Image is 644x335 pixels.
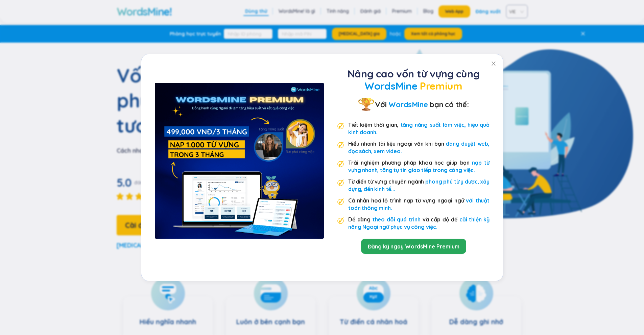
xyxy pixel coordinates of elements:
span: theo dõi quá trình [372,216,420,223]
span: Nâng cao vốn từ vựng cùng [347,67,479,80]
div: Tiết kiệm thời gian, [348,121,490,136]
img: premium [337,161,344,167]
strong: Với bạn có thể: [375,98,469,111]
span: nạp từ vựng nhanh, tăng tự tin giao tiếp trong công việc. [348,159,490,173]
span: WordsMine [364,79,417,92]
span: Premium [420,79,462,92]
div: Từ điển từ vựng chuyên ngành [348,178,490,193]
img: premium [337,198,344,205]
span: cải thiện kỹ năng Ngoại ngữ phục vụ công việc. [348,216,490,230]
a: Đăng ký ngay WordsMine Premium [367,243,459,250]
img: premium [337,217,344,224]
button: Đăng ký ngay WordsMine Premium [361,239,466,254]
img: premium [337,123,344,129]
span: với thuật toán thông minh. [348,197,490,211]
img: premium [155,83,324,239]
button: Close [484,54,503,73]
span: close [491,61,496,66]
div: Hiểu nhanh tài liệu ngoại văn khi bạn [348,140,490,155]
img: premium [337,142,344,148]
span: phong phú từ y dược, xây dựng, đến kinh tế... [348,178,490,192]
div: Cá nhân hoá lộ trình nạp từ vựng ngoại ngữ [348,197,490,212]
img: premium [358,96,375,113]
div: Trải nghiệm phương pháp khoa học giúp bạn [348,159,490,174]
span: tăng năng suất làm việc, hiệu quả kinh doanh. [348,121,490,136]
img: premium [337,180,344,186]
div: Dễ dàng và cấp độ để [348,216,490,231]
span: WordsMine [388,100,428,109]
span: đang duyệt web, đọc sách, xem video. [348,140,490,154]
